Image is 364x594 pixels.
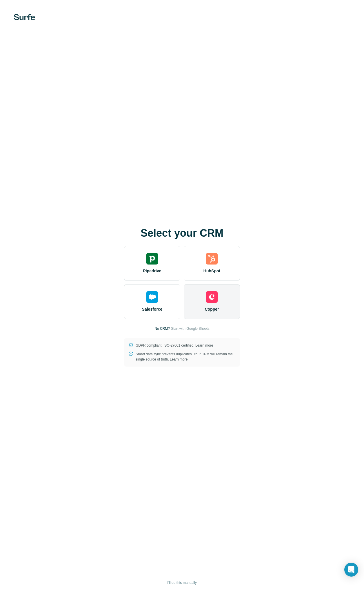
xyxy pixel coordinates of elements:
[344,563,358,577] div: Open Intercom Messenger
[167,580,196,585] span: I’ll do this manually
[205,306,219,312] span: Copper
[136,343,213,348] p: GDPR compliant. ISO-27001 certified.
[142,306,163,312] span: Salesforce
[124,227,240,239] h1: Select your CRM
[14,14,35,20] img: Surfe's logo
[163,578,201,587] button: I’ll do this manually
[203,268,220,274] span: HubSpot
[146,291,158,303] img: salesforce's logo
[206,253,218,265] img: hubspot's logo
[195,343,213,347] a: Learn more
[154,326,170,331] p: No CRM?
[170,357,188,361] a: Learn more
[136,352,235,362] p: Smart data sync prevents duplicates. Your CRM will remain the single source of truth.
[143,268,161,274] span: Pipedrive
[171,326,210,331] button: Start with Google Sheets
[206,291,218,303] img: copper's logo
[146,253,158,265] img: pipedrive's logo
